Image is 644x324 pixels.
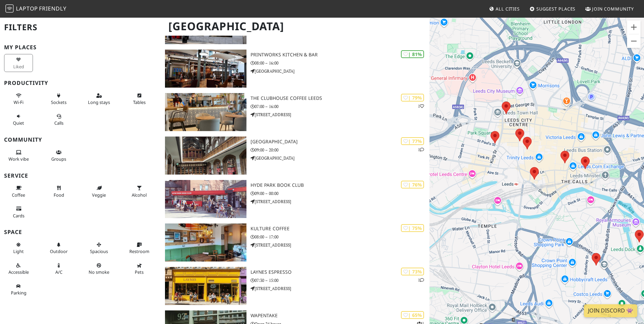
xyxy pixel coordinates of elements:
span: Pet friendly [135,269,144,275]
span: Suggest Places [536,6,576,12]
button: Veggie [85,182,113,200]
span: Long stays [88,99,110,105]
h3: [GEOGRAPHIC_DATA] [251,139,429,145]
h3: Service [4,173,157,179]
p: 1 [418,103,424,109]
img: LaptopFriendly [5,4,14,13]
h1: [GEOGRAPHIC_DATA] [163,17,428,36]
button: Wi-Fi [4,90,33,108]
img: Leeds Central Library [165,137,246,175]
h3: Hyde Park Book Club [251,182,429,188]
h3: The Clubhouse Coffee Leeds [251,95,429,101]
span: Spacious [90,248,108,254]
button: Tables [125,90,154,108]
h3: My Places [4,44,157,51]
h3: Wapentake [251,313,429,319]
span: Friendly [39,5,66,12]
h2: Filters [4,17,157,38]
a: Leeds Central Library | 77% 1 [GEOGRAPHIC_DATA] 09:00 – 20:00 [GEOGRAPHIC_DATA] [161,137,429,175]
span: Join Community [592,6,634,12]
span: Power sockets [51,99,67,105]
span: Food [54,192,64,198]
h3: Kulture Coffee [251,226,429,232]
button: Light [4,239,33,257]
div: | 75% [401,224,424,232]
p: 07:00 – 16:00 [251,103,429,110]
p: [STREET_ADDRESS] [251,285,429,292]
span: Stable Wi-Fi [14,99,23,105]
span: Restroom [129,248,149,254]
a: The Clubhouse Coffee Leeds | 79% 1 The Clubhouse Coffee Leeds 07:00 – 16:00 [STREET_ADDRESS] [161,93,429,131]
button: Pets [125,260,154,278]
a: Laynes Espresso | 73% 1 Laynes Espresso 07:30 – 15:00 [STREET_ADDRESS] [161,267,429,305]
div: | 77% [401,137,424,145]
a: Kulture Coffee | 75% Kulture Coffee 08:00 – 17:00 [STREET_ADDRESS] [161,223,429,262]
p: 09:00 – 00:00 [251,190,429,197]
button: Parking [4,281,33,299]
button: Restroom [125,239,154,257]
a: LaptopFriendly LaptopFriendly [5,3,67,15]
img: The Clubhouse Coffee Leeds [165,93,246,131]
p: 08:00 – 17:00 [251,234,429,240]
p: [STREET_ADDRESS] [251,111,429,118]
button: Accessible [4,260,33,278]
span: Video/audio calls [54,120,63,126]
span: Laptop [16,5,38,12]
p: [STREET_ADDRESS] [251,198,429,205]
span: Group tables [51,156,66,162]
span: Quiet [13,120,24,126]
div: | 79% [401,94,424,102]
span: Accessible [8,269,29,275]
span: Alcohol [132,192,147,198]
img: Printworks Kitchen & Bar [165,50,246,88]
span: Air conditioned [55,269,62,275]
a: Suggest Places [527,3,578,15]
span: Natural light [13,248,24,254]
button: A/C [44,260,73,278]
h3: Productivity [4,80,157,86]
div: | 73% [401,268,424,275]
span: Outdoor area [50,248,68,254]
a: Join Community [583,3,637,15]
button: Outdoor [44,239,73,257]
a: All Cities [486,3,522,15]
h3: Printworks Kitchen & Bar [251,52,429,58]
p: [STREET_ADDRESS] [251,242,429,248]
p: 1 [418,146,424,153]
button: Zoom in [627,20,641,34]
span: Credit cards [13,213,24,219]
a: Hyde Park Book Club | 76% Hyde Park Book Club 09:00 – 00:00 [STREET_ADDRESS] [161,180,429,218]
button: Quiet [4,111,33,129]
img: Hyde Park Book Club [165,180,246,218]
p: 09:00 – 20:00 [251,147,429,153]
span: All Cities [496,6,520,12]
img: Laynes Espresso [165,267,246,305]
button: Coffee [4,182,33,200]
button: Groups [44,147,73,165]
span: Veggie [92,192,106,198]
span: Coffee [12,192,25,198]
button: No smoke [85,260,113,278]
p: [GEOGRAPHIC_DATA] [251,155,429,161]
button: Zoom out [627,34,641,48]
button: Food [44,182,73,200]
div: | 65% [401,311,424,319]
p: 07:30 – 15:00 [251,277,429,284]
p: 08:00 – 16:00 [251,60,429,66]
span: Work-friendly tables [133,99,146,105]
h3: Space [4,229,157,235]
h3: Laynes Espresso [251,269,429,275]
div: | 81% [401,50,424,58]
img: Kulture Coffee [165,223,246,262]
span: Smoke free [89,269,109,275]
button: Cards [4,203,33,221]
span: Parking [11,290,26,296]
p: 1 [418,277,424,283]
button: Sockets [44,90,73,108]
span: People working [8,156,29,162]
a: Printworks Kitchen & Bar | 81% Printworks Kitchen & Bar 08:00 – 16:00 [GEOGRAPHIC_DATA] [161,50,429,88]
button: Alcohol [125,182,154,200]
div: | 76% [401,181,424,188]
p: [GEOGRAPHIC_DATA] [251,68,429,74]
button: Long stays [85,90,113,108]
